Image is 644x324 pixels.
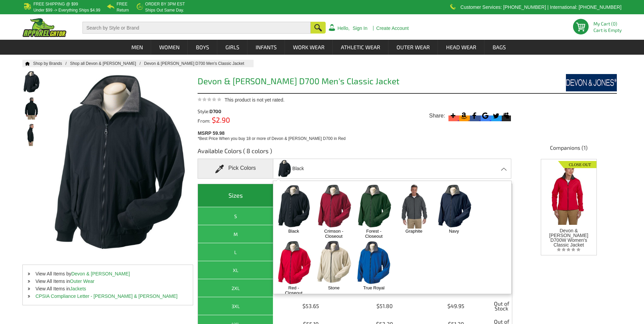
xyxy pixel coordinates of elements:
[117,8,129,12] p: Return
[421,297,492,315] td: $49.95
[593,21,619,26] li: My Cart (0)
[200,266,271,274] div: XL
[151,40,187,55] a: Women
[33,8,100,12] p: under $99 -> everything ships $4.99
[440,229,468,234] a: Navy
[491,111,500,120] svg: Twitter
[71,271,130,276] a: Devon & [PERSON_NAME]
[292,163,304,175] span: Black
[198,129,515,142] div: MSRP 59.98
[337,26,350,31] a: Hello,
[376,26,409,31] a: Create Account
[33,2,78,6] b: Free Shipping @ $99
[277,160,292,178] img: Black
[360,285,388,290] a: True Royal
[198,184,273,207] th: Sizes
[198,77,512,87] h1: Devon & [PERSON_NAME] D700 Men's Classic Jacket
[200,284,271,292] div: 2XL
[200,230,271,238] div: M
[198,109,277,114] div: Style:
[448,111,458,120] svg: More
[145,8,185,12] p: ships out same day.
[23,270,193,277] li: View All Items by
[70,278,94,284] a: Outer Wear
[188,40,217,55] a: Boys
[396,184,432,229] img: Graphite
[200,248,271,256] div: L
[566,74,617,91] img: Devon & Jones
[198,117,277,123] div: From:
[23,277,193,285] li: View All Items in
[22,124,40,146] img: Devon & Jones D700 Men's Classic Jacket
[460,5,621,9] p: Customer Services: [PHONE_NUMBER] | International: [PHONE_NUMBER]
[316,184,352,229] img: Crimson
[248,40,284,55] a: Infants
[198,97,221,102] img: This product is not yet rated.
[438,40,484,55] a: Head Wear
[558,159,596,168] img: Closeout
[279,229,308,234] a: Black
[276,184,312,229] img: Black
[319,285,348,290] a: Stone
[333,40,388,55] a: Athletic Wear
[436,184,472,229] img: Navy
[470,111,479,120] svg: Facebook
[198,159,273,179] div: Pick Colors
[33,61,70,66] a: Shop by Brands
[210,115,230,124] span: $2.90
[200,212,271,220] div: S
[319,229,348,239] a: Crimson - Closeout
[349,297,421,315] td: $51.80
[70,286,86,291] a: Jackets
[200,302,271,310] div: 3XL
[316,240,352,285] img: Stone
[279,285,308,295] a: Red - Closeout
[520,144,617,155] h4: Companions (1)
[70,61,144,66] a: Shop all Devon & [PERSON_NAME]
[400,229,428,234] a: Graphite
[502,111,511,120] svg: Myspace
[273,297,349,315] td: $53.65
[485,40,514,55] a: Bags
[481,111,490,120] svg: Google Bookmark
[360,229,388,239] a: Forest - Closeout
[356,240,392,285] img: True Royal
[198,147,512,159] h3: Available Colors ( 8 colors )
[549,228,588,248] span: Devon & [PERSON_NAME] D700W Women's Classic Jacket
[389,40,438,55] a: Outer Wear
[356,184,392,229] img: Forest
[117,2,128,6] b: Free
[543,159,594,247] a: Closeout Devon & [PERSON_NAME] D700W Women's Classic Jacket
[22,97,40,120] img: Devon & Jones D700 Men's Classic Jacket
[22,61,30,66] a: Home
[353,26,368,31] a: Sign In
[35,293,178,299] a: CPSIA Compliance Letter - [PERSON_NAME] & [PERSON_NAME]
[82,22,311,34] input: Search by Style or Brand
[144,61,251,66] a: Devon & Jones D700 Men's Classic Jacket
[218,40,247,55] a: Girls
[276,240,312,285] img: Red
[23,285,193,292] li: View All Items in
[493,299,510,313] span: Out of Stock
[145,2,185,6] b: Order by 3PM EST
[593,28,622,33] span: Cart is Empty
[557,247,581,252] img: listing_empty_star.svg
[459,111,468,120] svg: Amazon
[124,40,151,55] a: Men
[224,97,284,103] span: This product is not yet rated.
[22,18,67,37] img: ApparelGator
[22,71,40,93] img: Devon & Jones D700 Men's Classic Jacket
[209,108,221,114] span: D700
[429,112,445,119] span: Share:
[198,136,346,141] span: *Best Price When you buy 18 or more of Devon & [PERSON_NAME] D700 in Red
[285,40,332,55] a: Work Wear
